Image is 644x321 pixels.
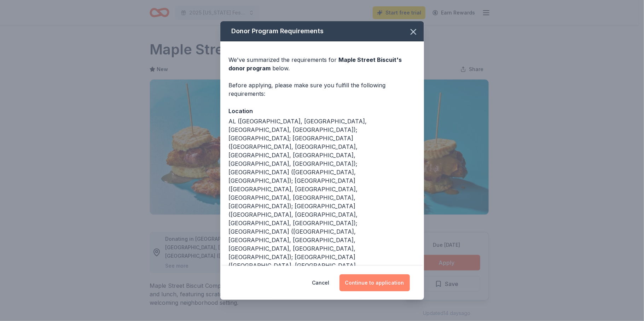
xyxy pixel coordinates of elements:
[340,274,410,291] button: Continue to application
[312,274,330,291] button: Cancel
[229,56,416,72] div: We've summarized the requirements for below.
[229,106,416,116] div: Location
[229,117,416,321] div: AL ([GEOGRAPHIC_DATA], [GEOGRAPHIC_DATA], [GEOGRAPHIC_DATA], [GEOGRAPHIC_DATA]); [GEOGRAPHIC_DATA...
[229,81,416,98] div: Before applying, please make sure you fulfill the following requirements:
[220,21,424,41] div: Donor Program Requirements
